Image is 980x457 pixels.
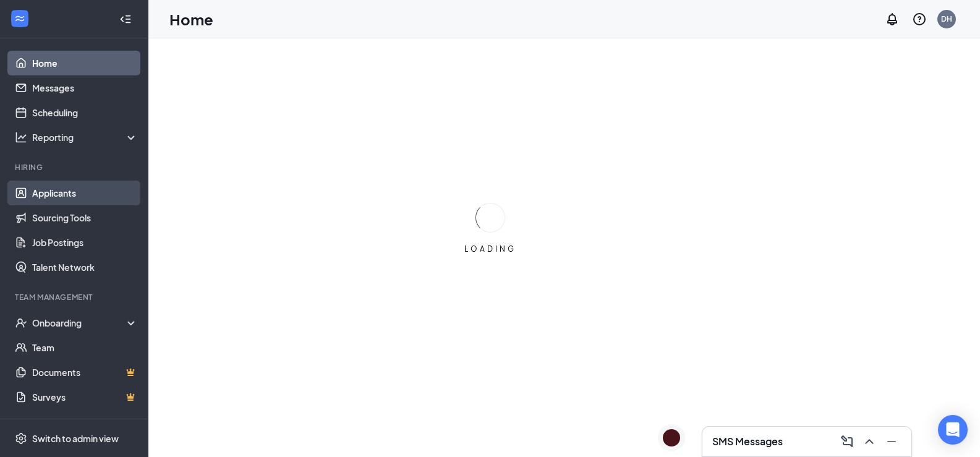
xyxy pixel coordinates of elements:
[837,432,857,451] button: ComposeMessage
[32,317,127,329] div: Onboarding
[32,100,138,125] a: Scheduling
[32,181,138,205] a: Applicants
[885,12,900,27] svg: Notifications
[862,434,877,449] svg: ChevronUp
[15,162,135,173] div: Hiring
[859,432,879,451] button: ChevronUp
[15,292,135,302] div: Team Management
[459,244,521,254] div: LOADING
[882,432,901,451] button: Minimize
[32,131,138,143] div: Reporting
[15,131,27,143] svg: Analysis
[32,432,119,445] div: Switch to admin view
[32,255,138,280] a: Talent Network
[884,434,899,449] svg: Minimize
[32,75,138,100] a: Messages
[941,14,952,24] div: DH
[32,205,138,230] a: Sourcing Tools
[32,360,138,385] a: DocumentsCrown
[15,317,27,329] svg: UserCheck
[32,335,138,360] a: Team
[32,51,138,75] a: Home
[840,434,854,449] svg: ComposeMessage
[712,435,783,448] h3: SMS Messages
[14,12,26,25] svg: WorkstreamLogo
[119,13,132,25] svg: Collapse
[912,12,927,27] svg: QuestionInfo
[938,415,968,445] div: Open Intercom Messenger
[169,9,213,30] h1: Home
[32,385,138,409] a: SurveysCrown
[15,432,27,445] svg: Settings
[32,230,138,255] a: Job Postings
